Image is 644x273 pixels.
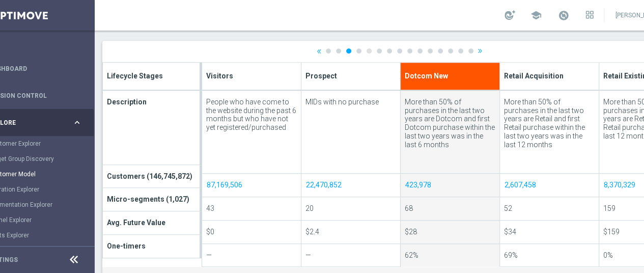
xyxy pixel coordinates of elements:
div: 62% [405,251,495,260]
a: 14 [458,48,463,53]
a: 6 [377,48,382,53]
span: Visitors [206,70,233,80]
a: 423,978 [405,179,432,190]
a: 8 [397,48,402,53]
span: school [530,10,542,21]
a: 10 [417,48,423,53]
a: » [478,47,483,54]
a: 5 [367,48,372,53]
a: 3 [346,48,351,53]
span: Dotcom New [405,70,448,80]
td: One-timers [103,234,201,258]
td: Avg. Future Value [103,211,201,235]
div: More than 50% of purchases in the last two years are Dotcom and first Dotcom purchase within the ... [405,98,495,149]
a: 12 [438,48,443,53]
div: People who have come to the website during the past 6 months but who have not yet registered/purc... [206,98,297,132]
a: 8,370,329 [603,179,636,190]
div: — [206,251,297,260]
a: « [317,47,322,54]
span: Lifecycle Stages [107,70,163,80]
td: Customers (146,745,872) [103,165,201,188]
a: 87,169,506 [206,179,243,190]
a: 7 [387,48,392,53]
a: 11 [428,48,433,53]
span: Prospect [305,70,337,80]
i: keyboard_arrow_right [72,118,82,127]
a: 13 [448,48,453,53]
a: 15 [468,48,473,53]
div: — [305,251,396,260]
div: 20 [305,204,396,213]
div: 68 [405,204,495,213]
a: 1 [326,48,331,53]
div: More than 50% of purchases in the last two years are Retail and first Retail purchase within the ... [504,98,595,149]
div: 43 [206,204,297,213]
a: 2 [336,48,341,53]
td: Description [103,90,201,165]
div: MIDs with no purchase [305,98,396,106]
a: 2,607,458 [504,179,537,190]
span: Retail Acquisition [504,70,564,80]
a: 22,470,852 [305,179,342,190]
div: $28 [405,228,495,236]
td: Micro-segments (1,027) [103,188,201,211]
div: 52 [504,204,595,213]
div: $2.4 [305,228,396,236]
a: 4 [356,48,361,53]
div: 69% [504,251,595,260]
div: $0 [206,228,297,236]
div: $34 [504,228,595,236]
a: 9 [407,48,412,53]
